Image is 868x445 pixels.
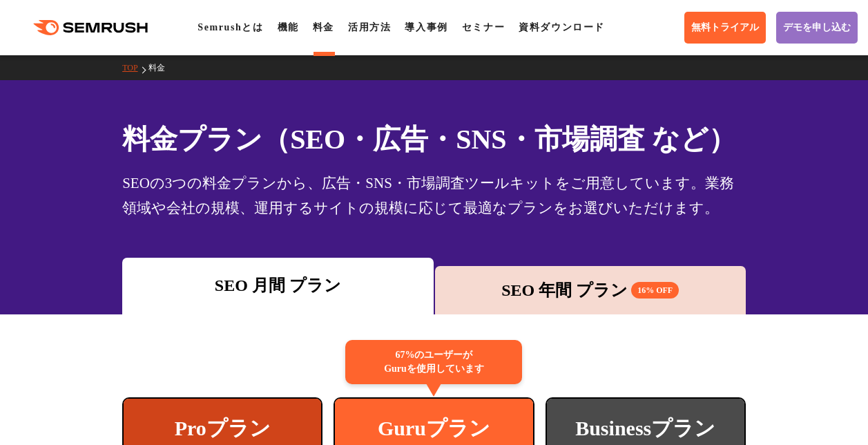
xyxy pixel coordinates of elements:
[519,22,605,32] a: 資料ダウンロード
[197,22,263,32] a: Semrushとは
[129,273,426,298] div: SEO 月間 プラン
[684,12,766,44] a: 無料トライアル
[442,278,739,303] div: SEO 年間 プラン
[122,119,746,160] h1: 料金プラン（SEO・広告・SNS・市場調査 など）
[345,340,522,384] div: 67%のユーザーが Guruを使用しています
[148,63,175,73] a: 料金
[313,22,334,32] a: 料金
[691,21,759,34] span: 無料トライアル
[776,12,858,44] a: デモを申し込む
[405,22,447,32] a: 導入事例
[462,22,505,32] a: セミナー
[122,171,746,220] div: SEOの3つの料金プランから、広告・SNS・市場調査ツールキットをご用意しています。業務領域や会社の規模、運用するサイトの規模に応じて最適なプランをお選びいただけます。
[122,63,148,73] a: TOP
[348,22,391,32] a: 活用方法
[783,21,851,34] span: デモを申し込む
[631,282,679,299] span: 16% OFF
[278,22,299,32] a: 機能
